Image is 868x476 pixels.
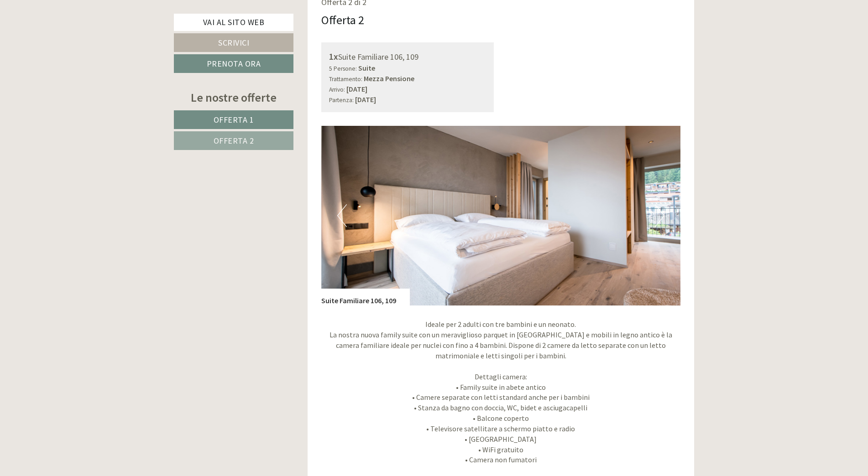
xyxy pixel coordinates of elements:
[174,89,293,106] div: Le nostre offerte
[329,96,354,104] small: Partenza:
[329,50,486,63] div: Suite Familiare 106, 109
[329,86,345,93] small: Arrivo:
[655,204,664,227] button: Next
[214,114,254,125] span: Offerta 1
[174,33,293,52] a: Scrivici
[329,65,357,72] small: 5 Persone:
[346,84,367,93] b: [DATE]
[225,26,346,34] div: Lei
[321,289,410,306] div: Suite Familiare 106, 109
[321,319,681,465] p: Ideale per 2 adulti con tre bambini e un neonato. La nostra nuova family suite con un meraviglios...
[312,238,360,256] button: Invia
[337,204,347,227] button: Previous
[163,7,196,22] div: [DATE]
[225,44,346,51] small: 10:35
[321,11,364,28] div: Offerta 2
[355,95,376,104] b: [DATE]
[214,135,254,146] span: Offerta 2
[358,63,375,72] b: Suite
[174,14,293,31] a: Vai al sito web
[329,51,338,62] b: 1x
[321,126,681,305] img: image
[221,25,353,52] div: Buon giorno, come possiamo aiutarla?
[329,75,362,83] small: Trattamento:
[364,74,414,83] b: Mezza Pensione
[174,54,293,73] a: Prenota ora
